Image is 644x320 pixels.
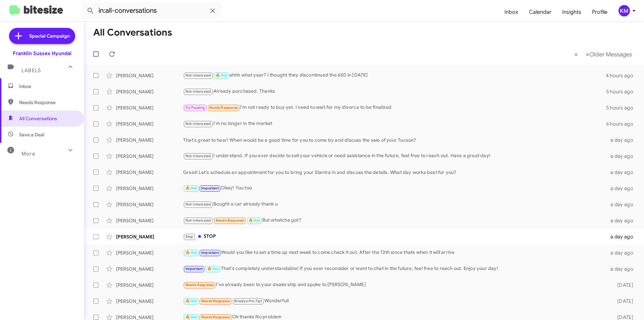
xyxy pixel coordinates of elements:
[116,121,183,127] div: [PERSON_NAME]
[116,104,183,111] div: [PERSON_NAME]
[606,72,639,79] div: 4 hours ago
[524,2,557,22] a: Calendar
[185,202,211,207] span: Not-Interested
[606,185,639,192] div: a day ago
[19,131,44,138] span: Save a Deal
[116,169,183,176] div: [PERSON_NAME]
[81,3,222,19] input: Search
[185,186,197,190] span: 🔥 Hot
[29,33,70,39] span: Special Campaign
[185,73,211,78] span: Not-Interested
[557,2,587,22] a: Insights
[570,47,582,61] button: Previous
[19,99,76,106] span: Needs Response
[183,297,606,305] div: Wonderful!
[582,47,636,61] button: Next
[249,218,260,223] span: 🔥 Hot
[116,233,183,240] div: [PERSON_NAME]
[606,233,639,240] div: a day ago
[606,217,639,224] div: a day ago
[183,265,606,273] div: That's completely understandable! If you ever reconsider or want to chat in the future, feel free...
[185,122,211,126] span: Not-Interested
[234,299,262,303] span: Bitesize Pro-Tip!
[183,88,606,95] div: Already purchased. Thanks
[207,267,219,271] span: 🔥 Hot
[606,201,639,208] div: a day ago
[185,105,205,110] span: Try Pausing
[183,249,606,257] div: Would you like to set a time up next week to come check it out. After the 13th since thats when i...
[19,115,57,122] span: All Conversations
[183,104,606,111] div: I'm not ready to buy yet. I need to wait for my divorce to be finalized
[116,137,183,143] div: [PERSON_NAME]
[183,200,606,208] div: Bought a car already thank u
[13,50,71,57] div: Franklin Sussex Hyundai
[9,28,75,44] a: Special Campaign
[185,250,197,255] span: 🔥 Hot
[183,120,606,128] div: I'm no longer in the market
[116,266,183,272] div: [PERSON_NAME]
[216,73,227,78] span: 🔥 Hot
[183,184,606,192] div: Okay! You too
[499,2,524,22] a: Inbox
[116,249,183,256] div: [PERSON_NAME]
[606,137,639,143] div: a day ago
[183,169,606,176] div: Great! Let's schedule an appointment for you to bring your Elantra in and discuss the details. Wh...
[209,105,238,110] span: Needs Response
[116,185,183,192] div: [PERSON_NAME]
[183,233,606,240] div: STOP
[183,281,606,289] div: I've already been to your dealership and spoke to [PERSON_NAME]
[19,83,76,90] span: Inbox
[589,51,632,58] span: Older Messages
[606,282,639,288] div: [DATE]
[606,169,639,176] div: a day ago
[586,50,589,58] span: »
[116,153,183,159] div: [PERSON_NAME]
[21,151,35,157] span: More
[185,299,197,303] span: 🔥 Hot
[116,88,183,95] div: [PERSON_NAME]
[201,315,230,319] span: Needs Response
[183,72,606,79] div: ahhh what year? I thought they discontinued the 650 in [DATE]
[185,267,203,271] span: Important
[574,50,578,58] span: «
[116,217,183,224] div: [PERSON_NAME]
[571,47,636,61] nav: Page navigation example
[613,5,637,16] button: KM
[587,2,613,22] a: Profile
[201,299,230,303] span: Needs Response
[116,72,183,79] div: [PERSON_NAME]
[606,249,639,256] div: a day ago
[185,234,194,239] span: Stop
[21,67,41,74] span: Labels
[606,298,639,305] div: [DATE]
[606,121,639,127] div: 6 hours ago
[216,218,244,223] span: Needs Response
[606,104,639,111] div: 5 hours ago
[606,266,639,272] div: a day ago
[185,89,211,94] span: Not-Interested
[183,217,606,224] div: But whatcha got?
[116,298,183,305] div: [PERSON_NAME]
[185,218,211,223] span: Not-Interested
[619,5,630,16] div: KM
[201,186,219,190] span: Important
[606,153,639,159] div: a day ago
[116,201,183,208] div: [PERSON_NAME]
[185,283,214,287] span: Needs Response
[116,282,183,288] div: [PERSON_NAME]
[183,137,606,143] div: That's great to hear! When would be a good time for you to come by and discuss the sale of your T...
[606,88,639,95] div: 5 hours ago
[185,315,197,319] span: 🔥 Hot
[183,152,606,160] div: I understand. If you ever decide to sell your vehicle or need assistance in the future, feel free...
[185,154,211,158] span: Not-Interested
[93,27,172,38] h1: All Conversations
[201,250,219,255] span: Important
